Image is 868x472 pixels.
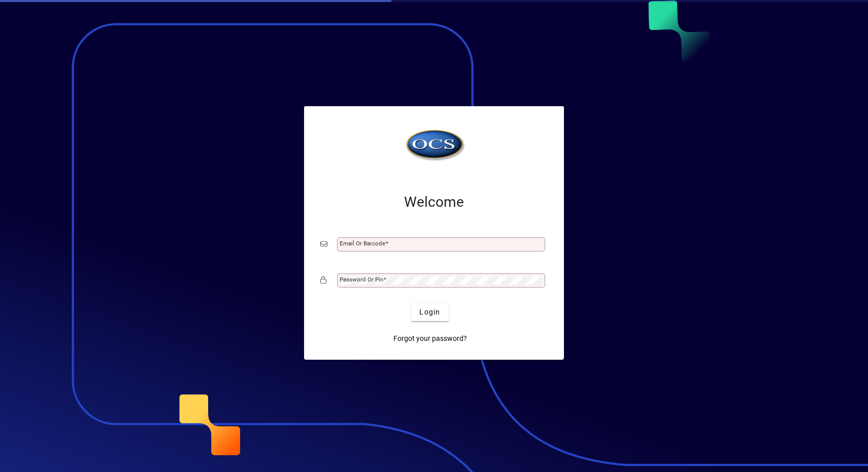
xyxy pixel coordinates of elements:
[393,333,467,344] span: Forgot your password?
[411,303,448,321] button: Login
[340,276,383,283] mat-label: Password or Pin
[389,329,471,348] a: Forgot your password?
[320,194,548,211] h2: Welcome
[419,307,440,318] span: Login
[340,240,385,247] mat-label: Email or Barcode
